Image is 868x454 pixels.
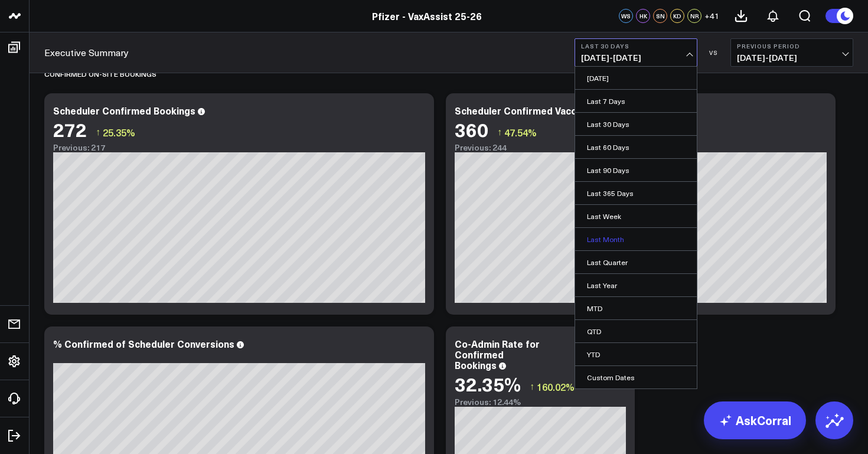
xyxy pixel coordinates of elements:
div: Confirmed On-Site Bookings [44,60,156,87]
button: Last 30 Days[DATE]-[DATE] [575,38,697,67]
div: SN [653,9,667,23]
div: 272 [53,119,87,140]
span: [DATE] - [DATE] [737,53,847,63]
div: Scheduler Confirmed Vaccines Booked [455,104,632,117]
a: Last Quarter [575,251,697,273]
a: [DATE] [575,67,697,89]
div: Previous: 12.44% [455,397,626,407]
div: Previous: 217 [53,143,425,152]
a: AskCorral [704,401,806,439]
button: Previous Period[DATE]-[DATE] [730,38,853,67]
span: 25.35% [103,126,135,139]
a: Last Year [575,274,697,296]
a: Last 7 Days [575,90,697,112]
a: Last 30 Days [575,113,697,135]
a: Pfizer - VaxAssist 25-26 [372,9,482,22]
div: VS [703,49,725,56]
button: +41 [704,9,719,23]
div: 32.35% [455,373,521,394]
a: Last 90 Days [575,159,697,181]
a: YTD [575,343,697,365]
div: WS [619,9,633,23]
span: 160.02% [537,380,575,393]
a: MTD [575,297,697,319]
div: Scheduler Confirmed Bookings [53,104,195,117]
div: Co-Admin Rate for Confirmed Bookings [455,337,540,371]
div: % Confirmed of Scheduler Conversions [53,337,234,350]
a: QTD [575,320,697,342]
a: Last Week [575,205,697,227]
span: [DATE] - [DATE] [581,53,691,63]
span: ↑ [96,125,100,140]
div: Previous: 244 [455,143,827,152]
span: ↑ [497,125,502,140]
b: Previous Period [737,43,847,50]
div: HK [636,9,650,23]
a: Executive Summary [44,46,129,59]
a: Custom Dates [575,366,697,388]
a: Last 60 Days [575,136,697,158]
div: 360 [455,119,488,140]
a: Last Month [575,228,697,250]
b: Last 30 Days [581,43,691,50]
span: + 41 [704,12,719,20]
div: NR [687,9,701,23]
span: ↑ [530,379,534,394]
span: 47.54% [504,126,537,139]
a: Last 365 Days [575,182,697,204]
div: KD [670,9,684,23]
